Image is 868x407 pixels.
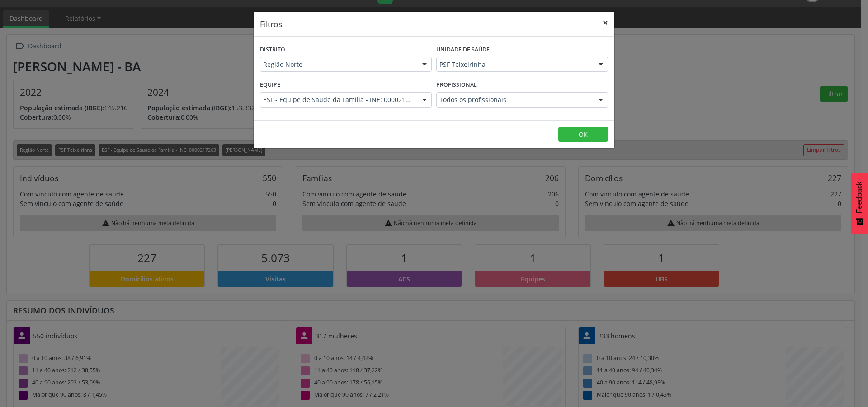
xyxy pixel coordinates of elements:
[260,43,285,57] label: Distrito
[439,60,590,69] span: PSF Teixeirinha
[436,78,477,92] label: Profissional
[855,182,863,213] span: Feedback
[558,127,608,142] button: OK
[260,78,280,92] label: Equipe
[260,18,282,30] h5: Filtros
[263,95,413,104] span: ESF - Equipe de Saude da Familia - INE: 0000217263
[263,60,413,69] span: Região Norte
[851,173,868,234] button: Feedback - Mostrar pesquisa
[436,43,490,57] label: Unidade de saúde
[596,12,614,34] button: Close
[439,95,590,104] span: Todos os profissionais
